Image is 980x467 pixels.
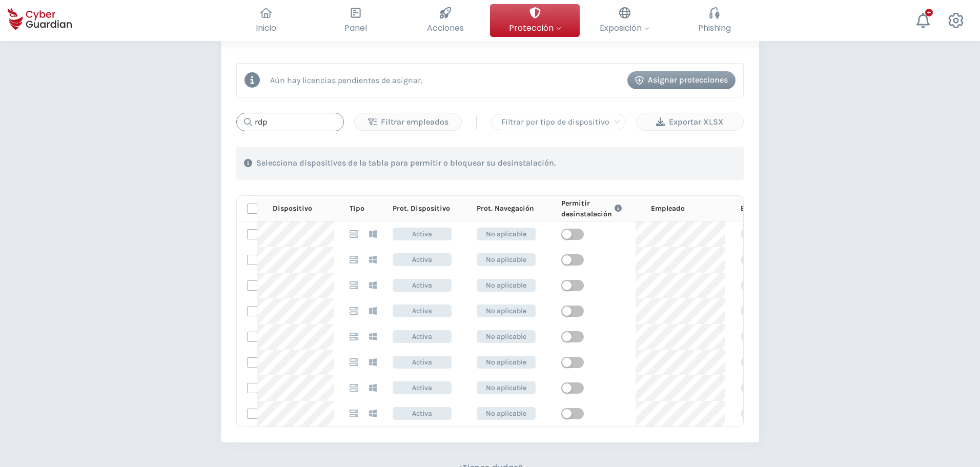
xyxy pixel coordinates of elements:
div: Etiquetas [741,203,863,214]
div: + [925,9,933,16]
span: No aplicable [477,279,536,292]
span: No aplicable [477,381,536,394]
p: Aún hay licencias pendientes de asignar. [270,75,422,85]
span: Exposición [600,22,649,34]
span: Activa [393,304,452,317]
span: Panel [344,22,367,34]
input: Buscar... [236,113,344,131]
button: Exportar XLSX [636,113,744,131]
span: No aplicable [477,356,536,369]
span: Acciones [427,22,464,34]
span: Protección [509,22,561,34]
span: Activa [393,381,452,394]
button: Protección [490,4,580,37]
span: Activa [393,330,452,343]
div: Prot. Dispositivo [393,203,461,214]
button: Panel [311,4,400,37]
span: No aplicable [477,228,536,240]
span: Activa [393,407,452,420]
span: Phishing [698,22,731,34]
div: Permitir desinstalación [561,198,636,219]
span: Activa [393,253,452,266]
div: Prot. Navegación [477,203,545,214]
div: Tipo [350,203,377,214]
div: Empleado [651,203,725,214]
button: Filtrar empleados [354,113,462,131]
span: Activa [393,279,452,292]
span: Inicio [256,22,276,34]
span: No aplicable [477,330,536,343]
span: No aplicable [477,304,536,317]
button: Link to FAQ information [612,198,624,219]
div: Exportar XLSX [644,116,736,128]
div: Asignar protecciones [635,74,728,86]
button: Phishing [669,4,759,37]
div: Dispositivo [273,203,334,214]
div: Filtrar empleados [362,116,454,128]
p: Selecciona dispositivos de la tabla para permitir o bloquear su desinstalación. [256,158,556,168]
span: No aplicable [477,407,536,420]
span: | [475,114,479,130]
button: Asignar protecciones [627,71,736,89]
button: Acciones [400,4,490,37]
span: No aplicable [477,253,536,266]
button: Exposición [580,4,669,37]
button: Inicio [221,4,311,37]
span: Activa [393,228,452,240]
span: Activa [393,356,452,369]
